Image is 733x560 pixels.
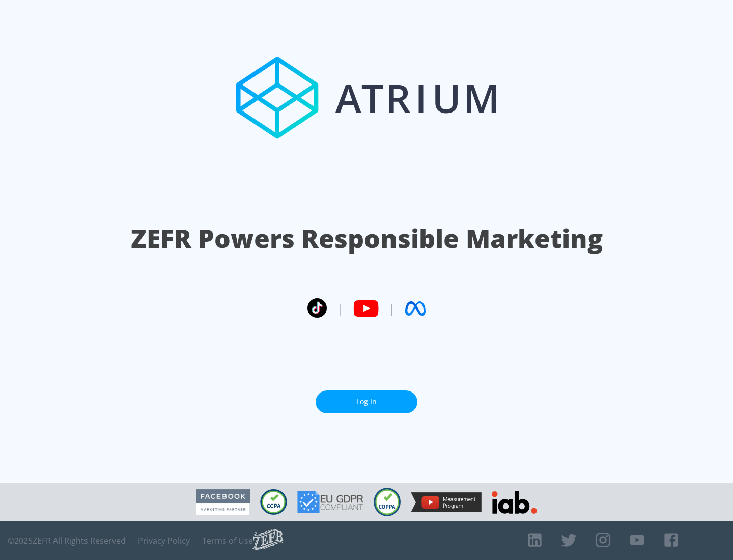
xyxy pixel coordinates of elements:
span: | [389,301,395,316]
img: Facebook Marketing Partner [196,489,250,515]
img: IAB [492,491,537,514]
span: | [337,301,343,316]
a: Privacy Policy [138,536,190,546]
img: YouTube Measurement Program [411,492,482,512]
h1: ZEFR Powers Responsible Marketing [131,221,603,256]
img: COPPA Compliant [374,488,401,516]
img: CCPA Compliant [260,489,287,515]
span: © 2025 ZEFR All Rights Reserved [8,536,126,546]
img: GDPR Compliant [297,491,363,513]
a: Terms of Use [202,536,253,546]
a: Log In [316,390,417,413]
